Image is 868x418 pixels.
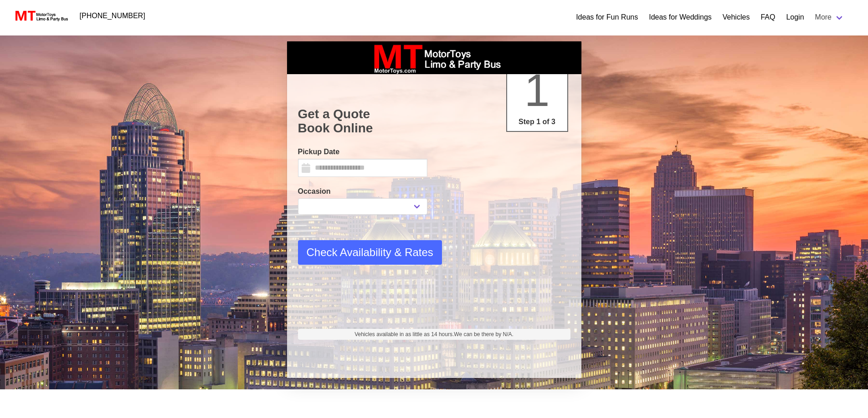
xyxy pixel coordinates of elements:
[298,240,442,265] button: Check Availability & Rates
[298,186,427,197] label: Occasion
[786,12,804,23] a: Login
[760,12,775,23] a: FAQ
[307,244,433,261] span: Check Availability & Rates
[298,146,427,157] label: Pickup Date
[511,116,564,127] p: Step 1 of 3
[354,330,514,338] span: Vehicles available in as little as 14 hours.
[576,12,638,23] a: Ideas for Fun Runs
[298,107,570,136] h1: Get a Quote Book Online
[723,12,750,23] a: Vehicles
[366,41,503,74] img: box_logo_brand.jpeg
[649,12,712,23] a: Ideas for Weddings
[74,7,151,25] a: [PHONE_NUMBER]
[454,331,514,337] span: We can be there by N/A.
[810,8,850,26] a: More
[13,10,69,22] img: MotorToys Logo
[524,65,550,116] span: 1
